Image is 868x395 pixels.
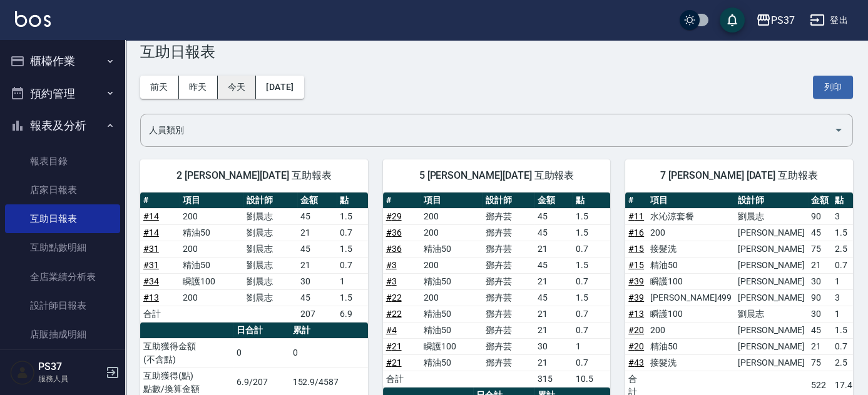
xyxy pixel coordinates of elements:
th: 項目 [421,192,483,209]
a: #4 [386,325,397,335]
td: 精油50 [421,322,483,338]
td: 瞬護100 [647,306,735,322]
a: #31 [143,260,159,270]
button: [DATE] [256,76,304,99]
td: 2.5 [832,354,855,371]
td: [PERSON_NAME] [735,338,807,354]
th: 金額 [808,192,832,209]
td: 0.7 [573,322,611,338]
td: 精油50 [421,306,483,322]
td: 200 [180,289,243,306]
td: 30 [297,273,337,289]
td: 鄧卉芸 [483,322,534,338]
th: 項目 [647,192,735,209]
a: #14 [143,227,159,237]
th: 點 [573,192,611,209]
td: [PERSON_NAME] [735,289,807,306]
td: 互助獲得金額 (不含點) [140,338,233,367]
td: 90 [808,208,832,224]
a: #22 [386,292,402,302]
td: 21 [534,241,573,257]
a: 互助日報表 [5,204,120,233]
td: 1.5 [832,322,855,338]
button: Open [829,120,849,140]
div: PS37 [771,12,795,28]
td: 30 [808,306,832,322]
th: 項目 [180,192,243,209]
p: 服務人員 [38,373,102,384]
td: [PERSON_NAME] [735,273,807,289]
td: 精油50 [180,224,243,241]
td: 200 [421,208,483,224]
th: 點 [832,192,855,209]
img: Logo [15,11,51,27]
td: 200 [647,322,735,338]
td: 45 [534,224,573,241]
td: 1 [337,273,368,289]
td: 劉晨志 [243,208,297,224]
a: #3 [386,276,397,286]
td: 鄧卉芸 [483,273,534,289]
td: 接髮洗 [647,241,735,257]
td: 精油50 [421,241,483,257]
a: #13 [143,292,159,302]
th: 金額 [534,192,573,209]
th: 設計師 [483,192,534,209]
td: 21 [534,354,573,371]
td: [PERSON_NAME] [735,224,807,241]
td: 1 [832,306,855,322]
a: #20 [628,341,644,351]
a: #43 [628,357,644,367]
table: a dense table [383,192,611,387]
td: 0.7 [337,257,368,273]
td: 0.7 [573,354,611,371]
td: 45 [808,224,832,241]
a: #36 [386,244,402,254]
td: 0.7 [337,224,368,241]
span: 5 [PERSON_NAME][DATE] 互助報表 [398,169,596,182]
button: 登出 [805,9,853,32]
td: 0.7 [832,338,855,354]
td: 45 [534,289,573,306]
td: 1.5 [832,224,855,241]
td: [PERSON_NAME] [735,241,807,257]
td: 合計 [383,371,421,387]
button: save [720,7,745,32]
td: 劉晨志 [243,257,297,273]
td: 劉晨志 [735,208,807,224]
th: 設計師 [735,192,807,209]
a: #15 [628,244,644,254]
td: 21 [534,273,573,289]
td: 200 [180,208,243,224]
a: #39 [628,276,644,286]
td: 21 [297,257,337,273]
th: # [625,192,647,209]
td: 瞬護100 [421,338,483,354]
a: #36 [386,227,402,237]
td: 200 [647,224,735,241]
th: 金額 [297,192,337,209]
td: 劉晨志 [243,289,297,306]
td: 21 [808,257,832,273]
th: 點 [337,192,368,209]
th: 設計師 [243,192,297,209]
td: 207 [297,306,337,322]
td: [PERSON_NAME] [735,257,807,273]
th: 累計 [290,322,368,339]
td: [PERSON_NAME] [735,322,807,338]
a: 店販抽成明細 [5,320,120,349]
a: #21 [386,341,402,351]
td: 200 [421,289,483,306]
a: #21 [386,357,402,367]
img: Person [10,360,35,385]
td: 合計 [140,306,180,322]
th: 日合計 [233,322,289,339]
td: 90 [808,289,832,306]
td: 0 [233,338,289,367]
a: #3 [386,260,397,270]
a: #39 [628,292,644,302]
a: 費用分析表 [5,349,120,377]
td: 鄧卉芸 [483,338,534,354]
td: 劉晨志 [243,241,297,257]
td: 3 [832,208,855,224]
